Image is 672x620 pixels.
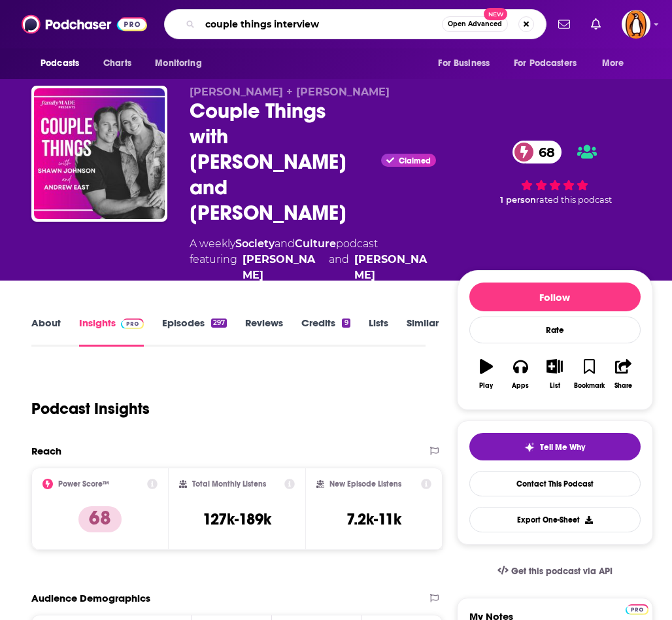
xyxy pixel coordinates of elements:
[572,351,606,398] button: Bookmark
[503,351,537,398] button: Apps
[34,88,165,219] img: Couple Things with Shawn and Andrew
[626,604,648,615] img: Podchaser Pro
[146,51,218,76] button: open menu
[95,51,139,76] a: Charts
[505,51,596,76] button: open menu
[200,14,442,35] input: Search podcasts, credits, & more...
[190,86,390,98] span: [PERSON_NAME] + [PERSON_NAME]
[469,351,503,398] button: Play
[31,399,150,419] h1: Podcast Insights
[103,54,131,73] span: Charts
[342,319,350,328] div: 9
[329,479,401,489] h2: New Episode Listens
[354,252,435,283] a: Andrew East
[162,317,227,347] a: Episodes297
[512,382,529,390] div: Apps
[245,317,283,347] a: Reviews
[41,54,79,73] span: Podcasts
[574,382,605,390] div: Bookmark
[448,21,502,27] span: Open Advanced
[469,433,641,460] button: tell me why sparkleTell Me Why
[58,479,109,489] h2: Power Score™
[399,158,431,164] span: Claimed
[31,445,61,457] h2: Reach
[79,317,144,347] a: InsightsPodchaser Pro
[511,566,613,577] span: Get this podcast via API
[22,12,147,37] img: Podchaser - Follow, Share and Rate Podcasts
[479,382,493,390] div: Play
[540,442,585,453] span: Tell Me Why
[469,317,641,343] div: Rate
[484,8,507,20] span: New
[469,507,641,532] button: Export One-Sheet
[31,592,150,604] h2: Audience Demographics
[512,141,562,164] a: 68
[438,54,490,73] span: For Business
[190,252,436,283] span: featuring
[469,283,641,311] button: Follow
[31,51,96,76] button: open menu
[346,509,401,529] h3: 7.2k-11k
[164,9,546,39] div: Search podcasts, credits, & more...
[442,16,508,32] button: Open AdvancedNew
[31,317,61,347] a: About
[190,236,436,283] div: A weekly podcast
[622,10,650,39] img: User Profile
[586,13,606,35] a: Show notifications dropdown
[407,317,439,347] a: Similar
[602,54,624,73] span: More
[622,10,650,39] span: Logged in as penguin_portfolio
[553,13,575,35] a: Show notifications dropdown
[243,252,324,283] a: Shawn Johnson
[78,506,122,532] p: 68
[275,237,295,250] span: and
[614,382,632,390] div: Share
[457,86,653,260] div: 68 1 personrated this podcast
[626,602,648,615] a: Pro website
[536,195,612,205] span: rated this podcast
[550,382,560,390] div: List
[524,442,535,453] img: tell me why sparkle
[192,479,266,489] h2: Total Monthly Listens
[469,471,641,496] a: Contact This Podcast
[538,351,572,398] button: List
[526,141,562,164] span: 68
[295,237,336,250] a: Culture
[121,319,144,329] img: Podchaser Pro
[203,509,271,529] h3: 127k-189k
[235,237,275,250] a: Society
[211,319,227,328] div: 297
[606,351,640,398] button: Share
[622,10,650,39] button: Show profile menu
[500,195,536,205] span: 1 person
[329,252,349,283] span: and
[487,555,623,587] a: Get this podcast via API
[301,317,350,347] a: Credits9
[429,51,506,76] button: open menu
[155,54,201,73] span: Monitoring
[593,51,641,76] button: open menu
[369,317,388,347] a: Lists
[514,54,577,73] span: For Podcasters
